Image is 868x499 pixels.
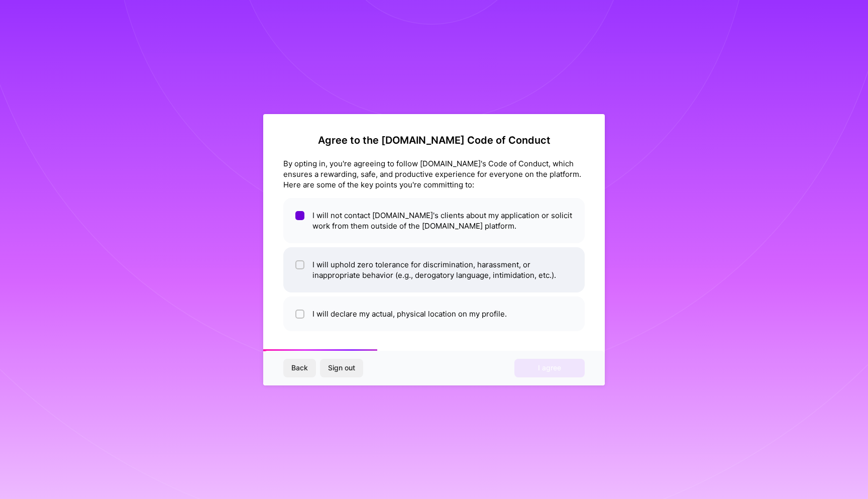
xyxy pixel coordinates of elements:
[283,134,585,146] h2: Agree to the [DOMAIN_NAME] Code of Conduct
[283,158,585,190] div: By opting in, you're agreeing to follow [DOMAIN_NAME]'s Code of Conduct, which ensures a rewardin...
[320,359,363,377] button: Sign out
[283,198,585,243] li: I will not contact [DOMAIN_NAME]'s clients about my application or solicit work from them outside...
[283,247,585,292] li: I will uphold zero tolerance for discrimination, harassment, or inappropriate behavior (e.g., der...
[291,363,308,373] span: Back
[283,359,316,377] button: Back
[283,296,585,331] li: I will declare my actual, physical location on my profile.
[328,363,355,373] span: Sign out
